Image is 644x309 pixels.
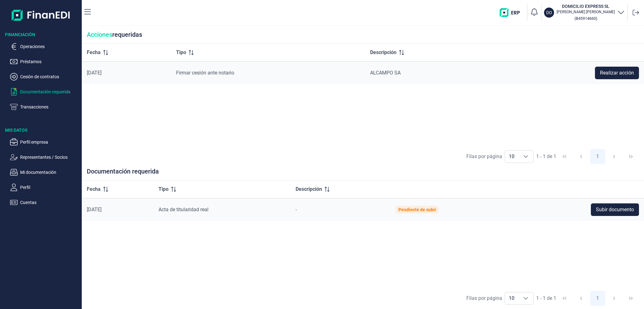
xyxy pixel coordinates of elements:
[10,184,79,191] button: Perfil
[590,291,605,306] button: Page 1
[536,154,556,159] span: 1 - 1 de 1
[370,49,397,56] span: Descripción
[557,149,572,164] button: First Page
[10,168,79,176] button: Mi documentación
[10,43,79,50] button: Operaciones
[544,3,625,22] button: DODOMICILIO EXPRESS SL[PERSON_NAME] [PERSON_NAME](B45914660)
[10,58,79,65] button: Préstamos
[557,9,615,14] p: [PERSON_NAME] [PERSON_NAME]
[398,207,436,212] div: Pendiente de subir
[20,153,79,161] p: Representantes / Socios
[590,149,605,164] button: Page 1
[546,9,552,16] p: DO
[518,292,533,304] div: Choose
[20,103,79,111] p: Transacciones
[82,168,644,180] div: Documentación requerida
[10,88,79,96] button: Documentación requerida
[623,291,638,306] button: Last Page
[176,70,234,76] span: Firmar cesión ante notario
[20,199,79,206] p: Cuentas
[20,73,79,80] p: Cesión de contratos
[595,67,639,79] button: Realizar acción
[158,185,169,193] span: Tipo
[607,149,622,164] button: Next Page
[12,5,70,25] img: Logo de aplicación
[591,203,639,216] button: Subir documento
[87,185,101,193] span: Fecha
[87,70,166,76] div: [DATE]
[20,138,79,146] p: Perfil empresa
[10,73,79,80] button: Cesión de contratos
[87,31,112,38] span: Acciones
[370,70,401,76] span: ALCAMPO SA
[10,199,79,206] button: Cuentas
[296,185,322,193] span: Descripción
[505,292,518,304] span: 10
[176,49,186,56] span: Tipo
[607,291,622,306] button: Next Page
[87,207,148,213] div: [DATE]
[557,3,615,9] h3: DOMICILIO EXPRESS SL
[600,69,634,77] span: Realizar acción
[20,58,79,65] p: Préstamos
[500,8,525,17] img: erp
[87,49,101,56] span: Fecha
[536,296,556,301] span: 1 - 1 de 1
[466,295,502,302] div: Filas por página
[82,26,644,44] div: requeridas
[596,206,634,213] span: Subir documento
[10,103,79,111] button: Transacciones
[158,207,208,212] span: Acta de titularidad real
[10,153,79,161] button: Representantes / Socios
[623,149,638,164] button: Last Page
[575,16,597,21] small: Copiar cif
[10,138,79,146] button: Perfil empresa
[518,151,533,163] div: Choose
[296,207,297,212] span: -
[20,88,79,96] p: Documentación requerida
[574,149,589,164] button: Previous Page
[466,153,502,160] div: Filas por página
[574,291,589,306] button: Previous Page
[20,43,79,50] p: Operaciones
[20,184,79,191] p: Perfil
[557,291,572,306] button: First Page
[505,151,518,163] span: 10
[20,168,79,176] p: Mi documentación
